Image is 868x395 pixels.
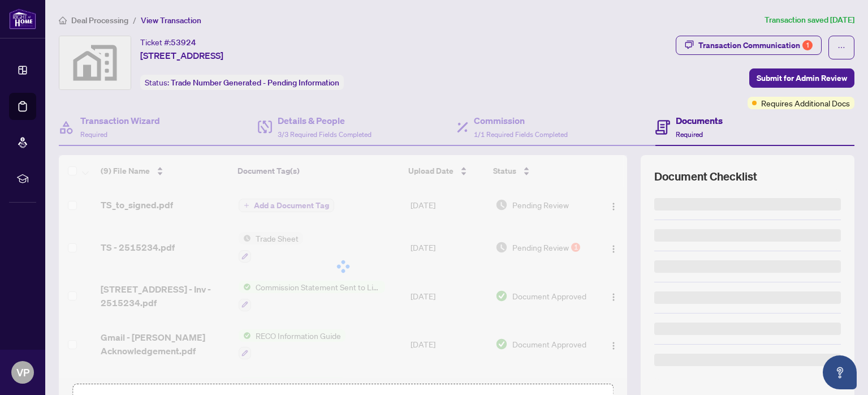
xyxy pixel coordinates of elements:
[837,44,845,51] span: ellipsis
[140,75,344,90] div: Status:
[676,36,822,55] button: Transaction Communication1
[9,8,36,29] img: logo
[474,130,568,139] span: 1/1 Required Fields Completed
[80,130,107,139] span: Required
[654,169,757,184] span: Document Checklist
[749,68,854,88] button: Submit for Admin Review
[140,36,196,49] div: Ticket #:
[141,15,201,25] span: View Transaction
[474,114,568,127] h4: Commission
[761,97,850,109] span: Requires Additional Docs
[676,130,703,139] span: Required
[80,114,160,127] h4: Transaction Wizard
[171,78,339,88] span: Trade Number Generated - Pending Information
[59,36,131,89] img: svg%3e
[71,15,128,25] span: Deal Processing
[278,114,372,127] h4: Details & People
[823,355,857,389] button: Open asap
[140,49,223,62] span: [STREET_ADDRESS]
[278,130,372,139] span: 3/3 Required Fields Completed
[698,36,813,54] div: Transaction Communication
[133,14,136,27] li: /
[765,14,854,27] article: Transaction saved [DATE]
[171,37,196,48] span: 53924
[802,40,813,50] div: 1
[757,69,847,87] span: Submit for Admin Review
[16,364,29,380] span: VP
[676,114,723,127] h4: Documents
[59,16,67,24] span: home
